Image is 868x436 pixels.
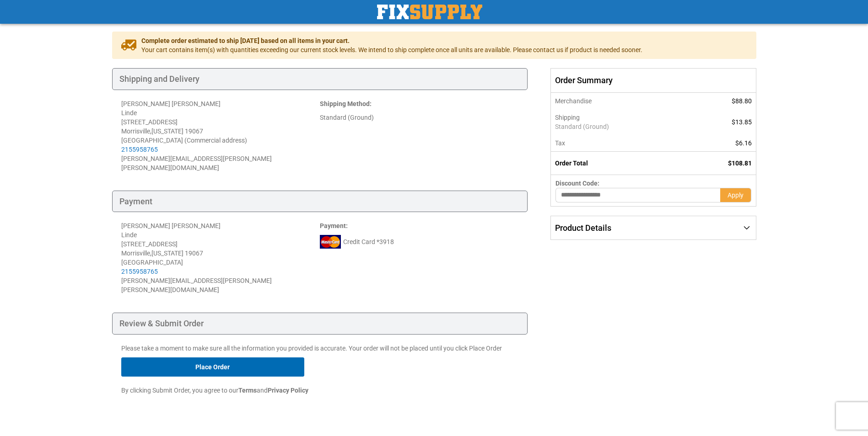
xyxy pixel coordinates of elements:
div: Shipping and Delivery [112,68,528,90]
span: [PERSON_NAME][EMAIL_ADDRESS][PERSON_NAME][PERSON_NAME][DOMAIN_NAME] [121,155,272,171]
span: $13.85 [732,118,752,126]
div: Review & Submit Order [112,313,528,335]
strong: : [320,222,348,229]
p: By clicking Submit Order, you agree to our and [121,386,519,395]
strong: Terms [238,387,257,394]
span: $6.16 [735,139,752,147]
span: $108.81 [728,160,752,167]
a: 2155958765 [121,268,158,275]
span: Standard (Ground) [555,122,681,131]
span: Shipping Method [320,100,370,107]
p: Please take a moment to make sure all the information you provided is accurate. Your order will n... [121,344,519,353]
div: [PERSON_NAME] [PERSON_NAME] Linde [STREET_ADDRESS] Morrisville , 19067 [GEOGRAPHIC_DATA] [121,221,320,276]
span: [US_STATE] [151,250,183,257]
span: Payment [320,222,346,229]
img: Fix Industrial Supply [377,5,482,19]
address: [PERSON_NAME] [PERSON_NAME] Linde [STREET_ADDRESS] Morrisville , 19067 [GEOGRAPHIC_DATA] (Commerc... [121,99,320,172]
span: Apply [728,191,744,199]
div: Payment [112,191,528,213]
th: Tax [551,135,686,152]
strong: Order Total [555,160,588,167]
a: 2155958765 [121,146,158,153]
span: Order Summary [550,68,756,93]
img: mc.png [320,235,341,249]
span: Product Details [555,223,611,233]
span: Complete order estimated to ship [DATE] based on all items in your cart. [141,36,642,45]
span: Your cart contains item(s) with quantities exceeding our current stock levels. We intend to ship ... [141,45,642,54]
strong: : [320,100,372,107]
th: Merchandise [551,93,686,109]
button: Apply [720,188,751,202]
button: Place Order [121,357,304,377]
div: Credit Card *3918 [320,235,518,249]
span: [PERSON_NAME][EMAIL_ADDRESS][PERSON_NAME][PERSON_NAME][DOMAIN_NAME] [121,277,272,293]
span: [US_STATE] [151,128,183,135]
div: Standard (Ground) [320,113,518,122]
span: Discount Code: [555,180,599,187]
a: store logo [377,5,482,19]
strong: Privacy Policy [268,387,308,394]
span: $88.80 [732,97,752,105]
span: Shipping [555,114,580,121]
